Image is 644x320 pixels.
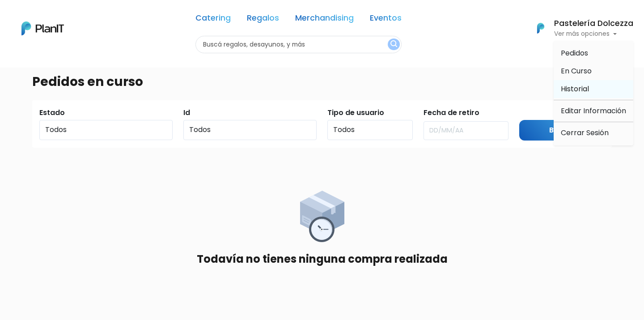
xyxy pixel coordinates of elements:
[554,31,633,37] p: Ver más opciones
[561,48,588,58] span: Pedidos
[247,14,279,25] a: Regalos
[519,107,545,118] label: Submit
[554,62,633,80] a: En Curso
[519,120,605,141] input: Buscar
[554,124,633,142] a: Cerrar Sesión
[46,9,129,26] div: ¿Necesitás ayuda?
[327,107,384,118] label: Tipo de usuario
[32,74,143,90] h3: Pedidos en curso
[561,84,589,94] span: Historial
[424,121,509,140] input: DD/MM/AA
[295,14,354,25] a: Merchandising
[21,21,64,35] img: PlanIt Logo
[183,107,190,118] label: Id
[390,40,397,49] img: search_button-432b6d5273f82d61273b3651a40e1bd1b912527efae98b1b7a1b2c0702e16a8d.svg
[561,66,592,76] span: En Curso
[39,107,65,118] label: Estado
[424,107,479,118] label: Fecha de retiro
[554,20,633,28] h6: Pastelería Dolcezza
[370,14,402,25] a: Eventos
[554,80,633,98] a: Historial
[554,102,633,120] a: Editar Información
[525,17,633,40] button: PlanIt Logo Pastelería Dolcezza Ver más opciones
[300,191,344,242] img: order_placed-5f5e6e39e5ae547ca3eba8c261e01d413ae1761c3de95d077eb410d5aebd280f.png
[195,36,402,53] input: Buscá regalos, desayunos, y más
[531,18,551,38] img: PlanIt Logo
[197,253,448,266] h4: Todavía no tienes ninguna compra realizada
[195,14,231,25] a: Catering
